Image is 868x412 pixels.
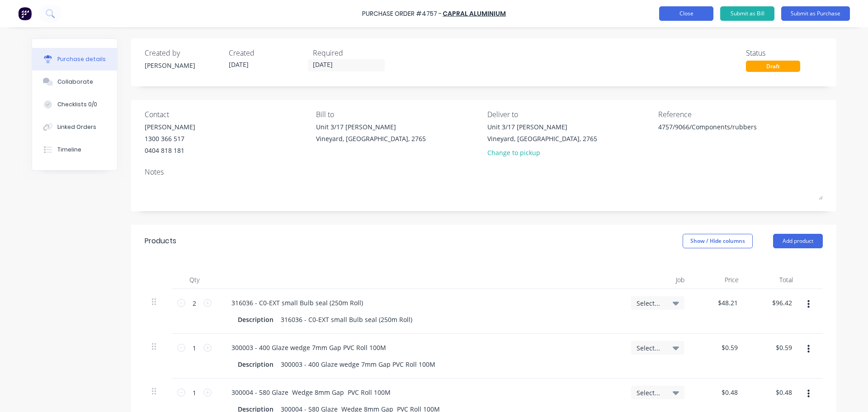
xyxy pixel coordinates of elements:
[316,122,426,132] div: Unit 3/17 [PERSON_NAME]
[57,55,106,63] div: Purchase details
[277,313,416,326] div: 316036 - C0-EXT small Bulb seal (250m Roll)
[637,298,664,308] span: Select...
[145,146,195,155] div: 0404 818 181
[145,109,309,120] div: Contact
[487,134,597,143] div: Vineyard, [GEOGRAPHIC_DATA], 2765
[683,234,753,248] button: Show / Hide columns
[32,48,117,71] button: Purchase details
[32,71,117,93] button: Collaborate
[57,78,93,86] div: Collaborate
[637,388,664,398] span: Select...
[32,138,117,161] button: Timeline
[624,271,692,289] div: Job
[781,6,850,21] button: Submit as Purchase
[229,47,306,58] div: Created
[32,93,117,116] button: Checklists 0/0
[313,47,390,58] div: Required
[637,343,664,353] span: Select...
[18,7,32,20] img: Factory
[720,6,774,21] button: Submit as Bill
[487,148,597,157] div: Change to pickup
[746,47,823,58] div: Status
[316,109,481,120] div: Bill to
[316,134,426,143] div: Vineyard, [GEOGRAPHIC_DATA], 2765
[57,123,96,131] div: Linked Orders
[57,100,97,109] div: Checklists 0/0
[234,313,277,326] div: Description
[659,6,713,21] button: Close
[172,271,217,289] div: Qty
[224,341,393,354] div: 300003 - 400 Glaze wedge 7mm Gap PVC Roll 100M
[658,109,823,120] div: Reference
[658,122,771,142] textarea: 4757/9066/Components/rubbers
[224,296,370,309] div: 316036 - C0-EXT small Bulb seal (250m Roll)
[145,47,222,58] div: Created by
[692,271,746,289] div: Price
[773,234,823,248] button: Add product
[145,134,195,143] div: 1300 366 517
[145,166,823,177] div: Notes
[487,122,597,132] div: Unit 3/17 [PERSON_NAME]
[145,236,176,246] div: Products
[443,9,506,18] a: Capral Aluminium
[145,61,222,70] div: [PERSON_NAME]
[362,9,442,19] div: Purchase Order #4757 -
[746,271,800,289] div: Total
[234,358,277,371] div: Description
[746,61,800,72] div: Draft
[145,122,195,132] div: [PERSON_NAME]
[224,386,398,399] div: 300004 - 580 Glaze Wedge 8mm Gap PVC Roll 100M
[487,109,652,120] div: Deliver to
[277,358,439,371] div: 300003 - 400 Glaze wedge 7mm Gap PVC Roll 100M
[57,146,81,154] div: Timeline
[32,116,117,138] button: Linked Orders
